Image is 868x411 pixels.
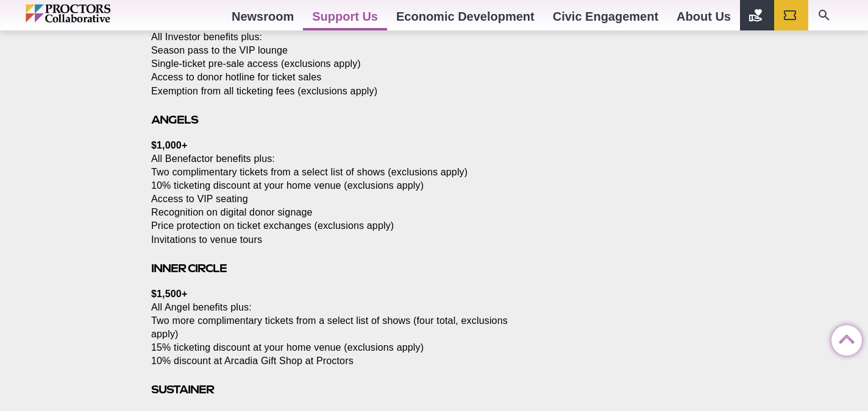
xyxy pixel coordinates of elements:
strong: Sustainer [151,383,214,396]
strong: Inner Circle [151,262,227,275]
strong: $1,000+ [151,140,187,150]
p: All Benefactor benefits plus: Two complimentary tickets from a select list of shows (exclusions a... [151,139,510,247]
a: Back to Top [831,326,856,350]
img: Proctors logo [26,4,163,23]
p: All Angel benefits plus: Two more complimentary tickets from a select list of shows (four total, ... [151,287,510,368]
strong: Angels [151,113,198,126]
strong: $1,500+ [151,289,187,299]
p: All Investor benefits plus: Season pass to the VIP lounge Single-ticket pre-sale access (exclusio... [151,17,510,97]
